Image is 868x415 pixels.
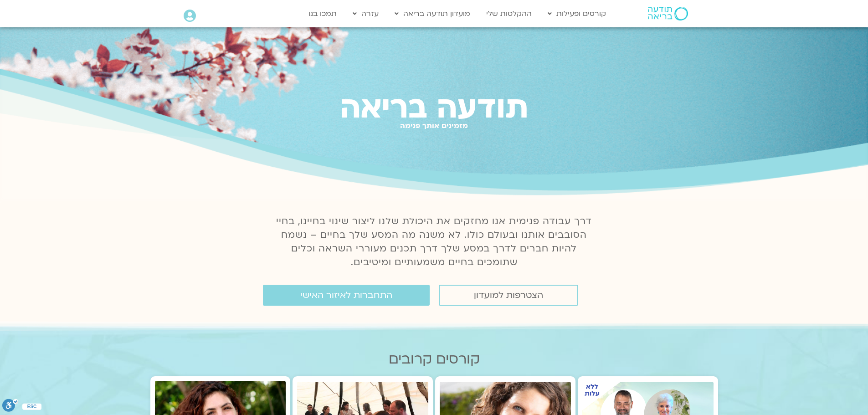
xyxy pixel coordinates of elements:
a: התחברות לאיזור האישי [263,285,430,306]
a: ההקלטות שלי [482,5,536,22]
a: תמכו בנו [304,5,341,22]
a: עזרה [348,5,383,22]
h2: קורסים קרובים [150,351,718,367]
a: הצטרפות למועדון [439,285,578,306]
img: תודעה בריאה [648,7,688,20]
span: הצטרפות למועדון [474,290,543,300]
a: מועדון תודעה בריאה [390,5,475,22]
p: דרך עבודה פנימית אנו מחזקים את היכולת שלנו ליצור שינוי בחיינו, בחיי הסובבים אותנו ובעולם כולו. לא... [271,215,597,269]
span: התחברות לאיזור האישי [300,290,392,300]
a: קורסים ופעילות [543,5,611,22]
